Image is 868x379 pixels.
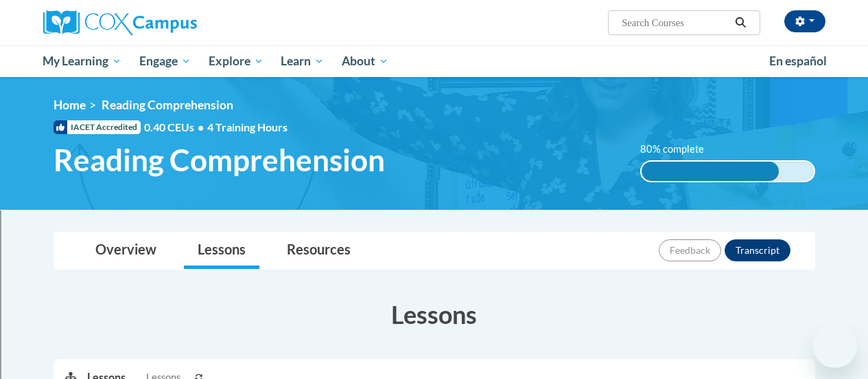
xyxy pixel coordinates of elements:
a: Home [54,98,86,112]
img: Cox Campus [43,10,197,35]
span: My Learning [43,53,121,69]
span: About [342,53,388,69]
label: 80% complete [640,142,719,157]
span: • [198,120,204,133]
span: Learn [281,53,324,69]
span: Reading Comprehension [102,98,233,112]
button: Search [730,14,751,31]
input: Search Courses [620,14,730,31]
a: My Learning [34,45,131,77]
a: Explore [200,45,272,77]
span: IACET Accredited [54,120,141,134]
span: 0.40 CEUs [144,120,207,135]
div: Main menu [33,45,836,77]
a: Engage [130,45,200,77]
span: Engage [139,53,191,69]
a: En español [760,47,836,76]
button: Account Settings [784,10,825,32]
a: Cox Campus [43,10,290,35]
div: 80% complete [642,162,779,181]
span: En español [769,54,827,68]
span: 4 Training Hours [207,120,288,133]
a: Learn [272,45,333,77]
span: Explore [209,53,263,69]
iframe: Button to launch messaging window [813,324,857,368]
a: About [333,45,397,77]
span: Reading Comprehension [54,142,385,178]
